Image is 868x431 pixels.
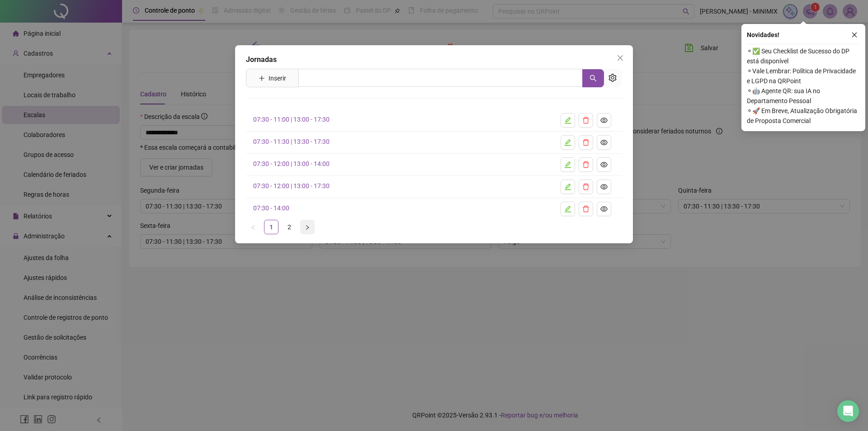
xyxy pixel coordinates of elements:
[582,161,590,168] span: delete
[246,54,622,65] div: Jornadas
[747,46,860,66] span: ⚬ ✅ Seu Checklist de Sucesso do DP está disponível
[582,117,590,124] span: delete
[617,54,624,62] span: close
[246,220,260,234] button: left
[564,139,571,146] span: edit
[851,32,858,38] span: close
[300,220,315,234] li: Próxima página
[600,183,608,190] span: eye
[253,160,330,167] a: 07:30 - 12:00 | 13:00 - 14:00
[253,204,289,212] a: 07:30 - 14:00
[582,139,590,146] span: delete
[747,30,779,40] span: Novidades !
[747,106,860,126] span: ⚬ 🚀 Em Breve, Atualização Obrigatória de Proposta Comercial
[609,74,617,82] span: setting
[590,75,597,82] span: search
[600,117,608,124] span: eye
[600,139,608,146] span: eye
[564,117,571,124] span: edit
[600,205,608,213] span: eye
[564,183,571,190] span: edit
[747,86,860,106] span: ⚬ 🤖 Agente QR: sua IA no Departamento Pessoal
[282,220,297,234] li: 2
[250,225,256,230] span: left
[300,220,315,234] button: right
[253,182,330,189] a: 07:30 - 12:00 | 13:00 - 17:30
[564,205,571,213] span: edit
[246,220,260,234] li: Página anterior
[747,66,860,86] span: ⚬ Vale Lembrar: Política de Privacidade e LGPD na QRPoint
[259,75,265,81] span: plus
[251,71,293,85] button: Inserir
[837,400,859,422] div: Open Intercom Messenger
[582,205,590,213] span: delete
[253,138,330,145] a: 07:30 - 11:30 | 13:30 - 17:30
[582,183,590,190] span: delete
[264,220,278,234] a: 1
[305,225,310,230] span: right
[600,161,608,168] span: eye
[264,220,278,234] li: 1
[613,51,627,65] button: Close
[253,116,330,123] a: 07:30 - 11:00 | 13:00 - 17:30
[283,220,296,234] a: 2
[564,161,571,168] span: edit
[269,73,286,83] span: Inserir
